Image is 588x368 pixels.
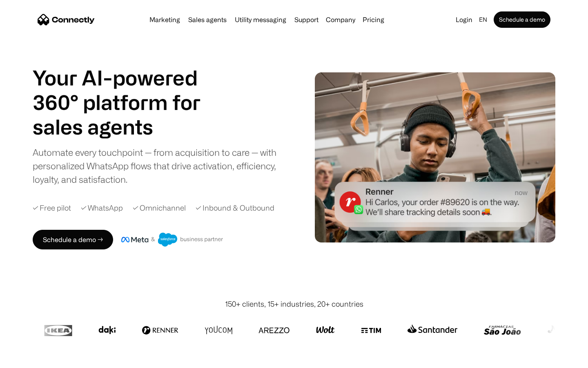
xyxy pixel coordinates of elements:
[33,202,71,213] div: ✓ Free pilot
[81,202,123,213] div: ✓ WhatsApp
[33,65,220,114] h1: Your AI-powered 360° platform for
[452,14,476,25] a: Login
[121,233,223,247] img: Meta and Salesforce business partner badge.
[16,354,49,365] ul: Language list
[196,202,274,213] div: ✓ Inbound & Outbound
[291,16,322,23] a: Support
[232,16,290,23] a: Utility messaging
[225,298,363,310] div: 150+ clients, 15+ industries, 20+ countries
[494,11,550,28] a: Schedule a demo
[326,14,355,25] div: Company
[476,14,492,25] div: en
[33,114,220,139] h1: sales agents
[38,13,95,26] a: home
[359,16,388,23] a: Pricing
[33,146,290,186] div: Automate every touchpoint — from acquisition to care — with personalized WhatsApp flows that driv...
[33,114,220,139] div: carousel
[185,16,230,23] a: Sales agents
[133,202,186,213] div: ✓ Omnichannel
[33,114,220,139] div: 1 of 4
[323,14,358,25] div: Company
[146,16,183,23] a: Marketing
[8,353,49,365] aside: Language selected: English
[33,230,113,249] a: Schedule a demo →
[479,14,487,25] div: en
